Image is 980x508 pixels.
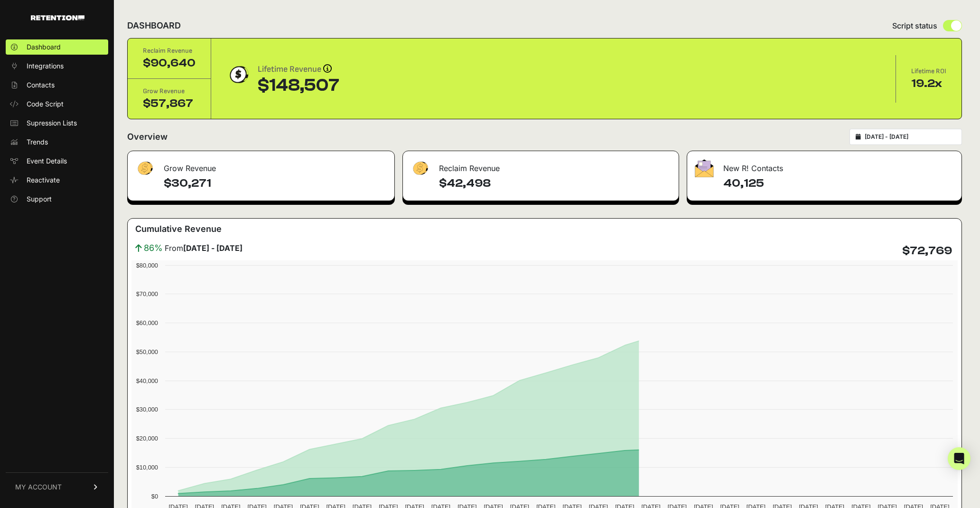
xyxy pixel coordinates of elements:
span: Contacts [27,80,55,90]
span: Event Details [27,156,67,166]
div: $148,507 [258,76,339,95]
a: Code Script [6,96,108,112]
div: Lifetime ROI [911,67,946,76]
a: Integrations [6,58,108,74]
text: $60,000 [136,319,158,326]
text: $80,000 [136,262,158,269]
span: Code Script [27,99,64,109]
span: Trends [27,137,48,147]
img: fa-envelope-19ae18322b30453b285274b1b8af3d052b27d846a4fbe8435d1a52b978f639a2.png [695,159,714,177]
div: Grow Revenue [143,86,196,96]
span: Support [27,194,52,204]
span: Script status [892,20,937,31]
img: Retention.com [31,15,84,20]
a: Support [6,192,108,207]
div: Reclaim Revenue [143,46,196,56]
text: $20,000 [136,435,158,442]
h4: 40,125 [723,176,954,191]
span: Reactivate [27,175,60,185]
div: $90,640 [143,56,196,71]
img: fa-dollar-13500eef13a19c4ab2b9ed9ad552e47b0d9fc28b02b83b90ba0e00f96d6372e9.png [411,159,429,178]
div: Lifetime Revenue [258,63,339,76]
span: MY ACCOUNT [15,482,62,492]
span: Integrations [27,61,64,71]
h2: DASHBOARD [127,19,181,32]
text: $70,000 [136,290,158,297]
span: Dashboard [27,42,61,52]
h4: $42,498 [439,176,671,191]
a: Event Details [6,153,108,169]
text: $30,000 [136,406,158,413]
a: Contacts [6,77,108,93]
span: Supression Lists [27,118,77,128]
h3: Cumulative Revenue [135,222,222,236]
a: Dashboard [6,39,108,55]
text: $50,000 [136,348,158,355]
h2: Overview [127,130,168,144]
a: Trends [6,134,108,150]
text: $40,000 [136,377,158,384]
h4: $72,769 [902,243,952,259]
div: 19.2x [911,76,946,91]
a: Supression Lists [6,115,108,131]
h4: $30,271 [164,176,387,191]
text: $0 [151,493,158,500]
div: New R! Contacts [687,151,961,180]
text: $10,000 [136,464,158,471]
div: Open Intercom Messenger [948,447,971,470]
img: fa-dollar-13500eef13a19c4ab2b9ed9ad552e47b0d9fc28b02b83b90ba0e00f96d6372e9.png [135,159,154,178]
a: Reactivate [6,173,108,188]
a: MY ACCOUNT [6,472,108,501]
div: Reclaim Revenue [403,151,678,180]
img: dollar-coin-05c43ed7efb7bc0c12610022525b4bbbb207c7efeef5aecc26f025e68dcafac9.png [226,63,250,86]
div: Grow Revenue [128,151,394,180]
span: From [165,242,243,254]
span: 86% [144,241,163,255]
div: $57,867 [143,96,196,111]
strong: [DATE] - [DATE] [183,243,243,253]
